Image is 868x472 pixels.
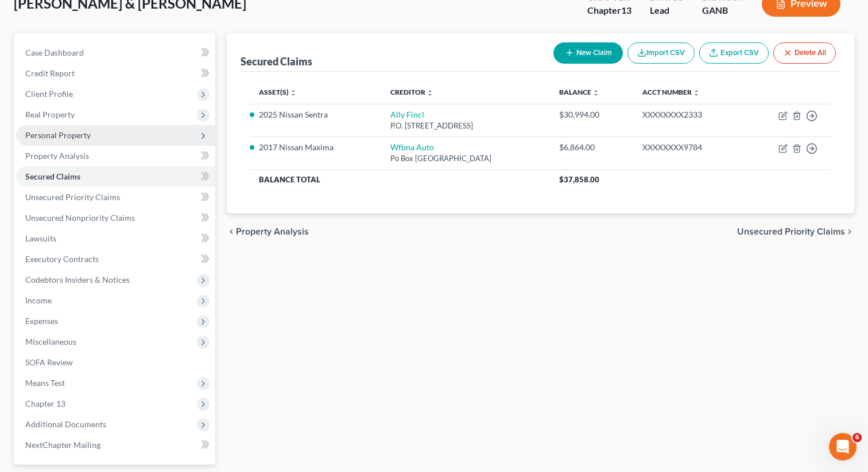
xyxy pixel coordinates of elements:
span: Secured Claims [25,171,80,181]
div: GANB [702,4,743,17]
span: SOFA Review [25,357,73,367]
i: unfold_more [693,89,700,96]
span: Codebtors Insiders & Notices [25,275,130,284]
a: Unsecured Nonpriority Claims [16,208,215,228]
a: Credit Report [16,63,215,84]
button: Import CSV [627,42,695,64]
span: Chapter 13 [25,399,65,408]
div: Lead [650,4,684,17]
li: 2025 Nissan Sentra [259,109,372,120]
span: Property Analysis [236,227,309,236]
span: 6 [852,433,862,442]
div: $6,864.00 [559,142,623,153]
a: Ally Fincl [390,110,424,119]
iframe: Intercom live chat [829,433,857,461]
span: $37,858.00 [559,175,599,184]
span: Lawsuits [25,233,56,243]
span: Income [25,295,52,305]
div: P.O. [STREET_ADDRESS] [390,120,541,131]
span: Property Analysis [25,151,89,161]
th: Balance Total [250,169,550,190]
div: XXXXXXXX9784 [642,142,734,153]
span: Additional Documents [25,419,106,429]
div: Secured Claims [241,54,312,68]
li: 2017 Nissan Maxima [259,142,372,153]
i: chevron_right [845,227,854,236]
span: Miscellaneous [25,337,76,346]
span: Case Dashboard [25,48,84,57]
a: Balance unfold_more [559,88,599,96]
span: Client Profile [25,89,73,99]
button: Unsecured Priority Claims chevron_right [737,227,854,236]
button: chevron_left Property Analysis [227,227,309,236]
span: 13 [621,5,631,15]
a: Executory Contracts [16,249,215,270]
div: XXXXXXXX2333 [642,109,734,120]
i: unfold_more [592,89,599,96]
a: Property Analysis [16,146,215,166]
span: Executory Contracts [25,254,99,264]
a: Lawsuits [16,228,215,249]
a: Secured Claims [16,166,215,187]
a: Acct Number unfold_more [642,88,700,96]
div: Po Box [GEOGRAPHIC_DATA] [390,153,541,164]
a: Asset(s) unfold_more [259,88,297,96]
span: Personal Property [25,130,91,140]
a: Unsecured Priority Claims [16,187,215,208]
span: Credit Report [25,68,75,78]
span: Means Test [25,378,65,388]
i: unfold_more [290,89,297,96]
span: Unsecured Priority Claims [737,227,845,236]
a: SOFA Review [16,352,215,373]
a: Case Dashboard [16,42,215,63]
span: NextChapter Mailing [25,440,100,450]
div: Chapter [587,4,631,17]
span: Real Property [25,110,75,119]
span: Unsecured Nonpriority Claims [25,213,135,223]
button: Delete All [773,42,836,64]
a: Wfbna Auto [390,142,434,152]
a: Creditor unfold_more [390,88,433,96]
a: Export CSV [699,42,769,64]
div: $30,994.00 [559,109,623,120]
span: Expenses [25,316,58,326]
button: New Claim [553,42,623,64]
a: NextChapter Mailing [16,435,215,455]
i: unfold_more [427,89,433,96]
i: chevron_left [227,227,236,236]
span: Unsecured Priority Claims [25,192,120,202]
